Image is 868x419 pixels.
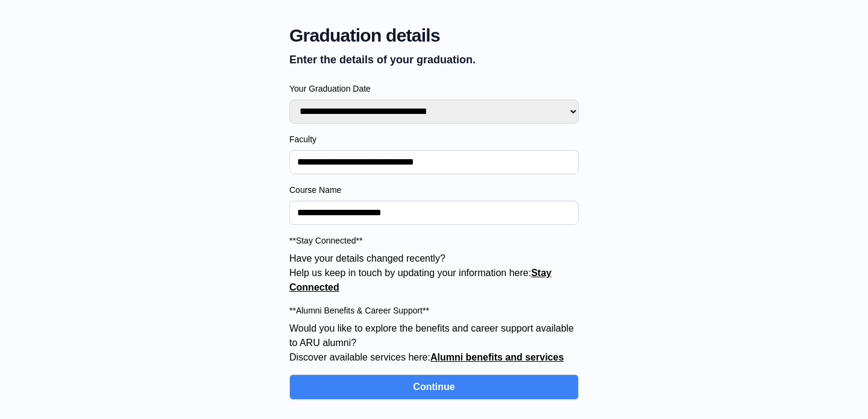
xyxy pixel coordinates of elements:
[289,25,579,46] span: Graduation details
[289,374,579,400] button: Continue
[289,83,579,95] label: Your Graduation Date
[289,184,579,196] label: Course Name
[289,133,579,145] label: Faculty
[430,352,564,362] a: Alumni benefits and services
[289,251,579,295] p: Have your details changed recently? Help us keep in touch by updating your information here:
[289,304,579,317] label: **Alumni Benefits & Career Support**
[289,51,579,68] p: Enter the details of your graduation.
[289,321,579,365] p: Would you like to explore the benefits and career support available to ARU alumni? Discover avail...
[289,268,552,292] a: Stay Connected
